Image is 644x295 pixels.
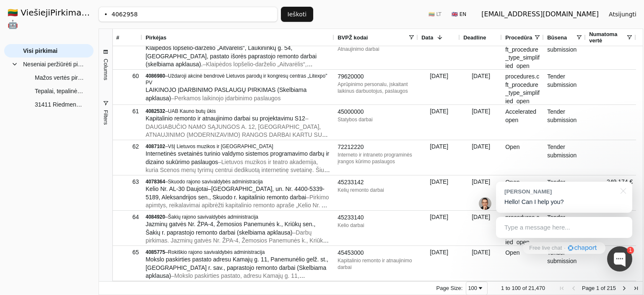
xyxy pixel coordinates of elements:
[35,85,85,97] span: Tepalai, tepalinės alyvos ir tepimo priemonės
[145,61,330,191] span: – Klaipėdos lopšelio-darželio „Aitvarėlis“, Laukininkų g. 54, [GEOGRAPHIC_DATA], pastato fasado i...
[502,105,544,140] div: Accelerated open
[338,249,415,257] div: 45453000
[145,34,166,41] span: Pirkėjas
[602,7,643,22] button: Atsijungti
[570,285,577,292] div: Previous Page
[506,285,510,291] span: to
[338,151,415,165] div: Interneto ir intraneto programinės įrangos kūrimo paslaugos
[621,285,628,292] div: Next Page
[145,115,305,122] span: Kapitalinio remonto ir atnaujinimo darbai su projektavimu S12
[338,81,415,94] div: Aprūpinimo personalu, įskaitant laikinus darbuotojus, paslaugos
[145,108,165,114] span: 4082532
[607,285,616,291] span: 215
[544,246,586,281] div: Tender submission
[502,175,544,210] div: Open
[601,285,605,291] span: of
[116,176,139,188] div: 63
[281,7,314,22] button: Ieškoti
[502,70,544,104] div: procedures.cft_procedure_type_simplified_open
[338,187,415,193] div: Kelių remonto darbai
[460,105,502,140] div: [DATE]
[116,141,139,153] div: 62
[35,98,85,111] span: 31411 Riedmenų atnaujinimas ir priežiūra Estijos teritorijoje
[145,256,328,279] span: Mokslo paskirties pastato adresu Kamajų g. 11, Panemunėlio gelž. st., [GEOGRAPHIC_DATA] r. sav., ...
[436,285,463,291] div: Page Size:
[501,285,504,291] span: 1
[502,246,544,281] div: Open
[145,214,165,220] span: 4084920
[460,211,502,245] div: [DATE]
[103,110,109,125] span: Filters
[338,214,415,222] div: 45233140
[447,8,471,21] button: 🇬🇧 EN
[418,211,460,245] div: [DATE]
[421,34,433,41] span: Data
[544,105,586,140] div: Tender submission
[504,188,615,196] div: [PERSON_NAME]
[145,73,327,86] span: Uždaroji akcinė bendrovė Lietuvos parodų ir kongresų centras „Litexpo" PV
[558,285,565,292] div: First Page
[418,70,460,104] div: [DATE]
[338,108,415,116] div: 45000000
[23,58,85,70] span: Neseniai peržiūrėti pirkimai
[418,175,460,210] div: [DATE]
[523,242,605,254] a: Free live chat·
[547,34,567,41] span: Būsena
[529,244,562,252] span: Free live chat
[586,175,636,210] div: 249 174 €
[338,46,415,52] div: Atnaujinimo darbai
[463,34,486,41] span: Deadline
[522,285,527,291] span: of
[481,9,599,19] div: [EMAIL_ADDRESS][DOMAIN_NAME]
[168,144,273,149] span: VšĮ Lietuvos muzikos ir [GEOGRAPHIC_DATA]
[116,70,139,82] div: 60
[564,244,566,252] div: ·
[338,143,415,151] div: 72212220
[35,71,85,84] span: Mažos vertės pirkimai (PREKĖS)
[145,73,331,86] div: –
[168,179,263,185] span: Skuodo rajono savivaldybės administracija
[582,285,595,291] span: Page
[544,140,586,175] div: Tender submission
[145,229,329,252] span: – Darbų pirkimas. Jazminų gatvės Nr. ŽPA-4, Žemosios Panemunės k., Kriūkų sen., Šakių r. paprasto...
[460,246,502,281] div: [DATE]
[145,249,331,256] div: –
[171,95,281,102] span: – Perkamos laikinojo įdarbinimo paslaugos
[338,34,368,41] span: BVPŽ kodai
[338,178,415,187] div: 45233142
[145,185,325,201] span: Kelio Nr. AL-30 Daujotai–[GEOGRAPHIC_DATA], un. Nr. 4400-5339-5189, Aleksandrijos sen., Skuodo r....
[338,222,415,229] div: Kelio darbai
[168,214,258,220] span: Šakių rajono savivaldybės administracija
[528,285,545,291] span: 21,470
[145,214,331,220] div: –
[84,8,97,18] strong: .AI
[116,34,119,41] span: #
[586,34,636,69] div: 41 322 €
[468,285,477,291] div: 100
[544,70,586,104] div: Tender submission
[145,150,329,165] span: Internetinės svetainės turinio valdymo sistemos programavimo darbų ir dizaino sukūrimo paslaugos
[145,159,330,206] span: – Lietuvos muzikos ir teatro akademija, kuria Scenos menų tyrimų centrui dedikuotą internetinę sv...
[23,44,57,57] span: Visi pirkimai
[418,246,460,281] div: [DATE]
[145,86,306,102] span: LAIKINOJO ĮDARBINIMO PASLAUGŲ PIRKIMAS (Skelbiama apklausa)
[145,108,331,115] div: –
[338,73,415,81] div: 79620000
[145,144,165,149] span: 4087102
[168,108,216,114] span: UAB Kauno butų ūkis
[479,197,491,210] img: Jonas
[512,285,521,291] span: 100
[502,140,544,175] div: Open
[145,249,165,255] span: 4085775
[460,175,502,210] div: [DATE]
[502,34,544,69] div: procedures.cft_procedure_type_simplified_open
[589,31,626,44] span: Numatoma vertė
[168,249,265,255] span: Rokiškio rajono savivaldybės administracija
[460,34,502,69] div: [DATE]
[145,44,317,68] span: Klaipėdos lopšelio-darželio „Aitvarėlis“, Laukininkų g. 54, [GEOGRAPHIC_DATA], pastato išorės pap...
[460,140,502,175] div: [DATE]
[103,59,109,80] span: Columns
[596,285,599,291] span: 1
[496,217,632,238] div: Type a message here...
[460,70,502,104] div: [DATE]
